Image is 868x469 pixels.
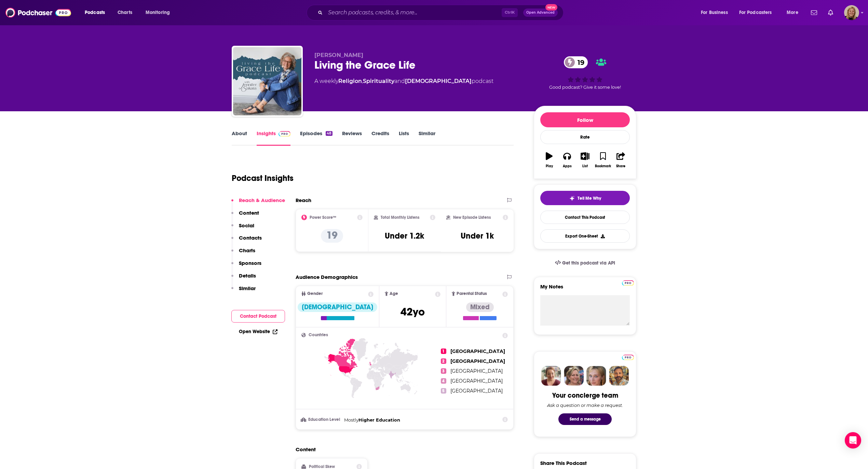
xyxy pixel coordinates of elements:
[540,283,630,295] label: My Notes
[344,417,358,423] span: Mostly
[622,355,634,360] img: Podchaser Pro
[540,148,558,172] button: Play
[326,131,333,136] div: 48
[612,148,630,172] button: Share
[616,164,625,168] div: Share
[787,8,798,17] span: More
[563,164,572,168] div: Apps
[550,255,621,271] a: Get this podcast via API
[405,78,472,84] a: [DEMOGRAPHIC_DATA]
[371,130,389,146] a: Credits
[298,302,377,312] div: [DEMOGRAPHIC_DATA]
[696,7,736,18] button: open menu
[540,460,587,466] h3: Share This Podcast
[586,366,606,386] img: Jules Profile
[296,197,311,203] h2: Reach
[441,388,446,394] span: 5
[558,148,576,172] button: Apps
[844,5,859,20] img: User Profile
[502,8,518,17] span: Ctrl K
[141,7,179,18] button: open menu
[232,130,247,146] a: About
[845,432,861,449] div: Open Intercom Messenger
[552,391,618,400] div: Your concierge team
[578,196,601,201] span: Tell Me Why
[342,130,362,146] a: Reviews
[549,85,621,90] span: Good podcast? Give it some love!
[239,210,259,216] p: Content
[239,260,261,266] p: Sponsors
[362,78,363,84] span: ,
[622,280,634,286] img: Podchaser Pro
[233,47,301,115] img: Living the Grace Life
[546,164,553,168] div: Play
[5,6,71,19] img: Podchaser - Follow, Share and Rate Podcasts
[309,464,335,469] h2: Political Skew
[257,130,290,146] a: InsightsPodchaser Pro
[239,285,256,292] p: Similar
[564,56,588,68] a: 19
[569,196,575,201] img: tell me why sparkle
[844,5,859,20] span: Logged in as avansolkema
[558,413,612,425] button: Send a message
[239,197,285,203] p: Reach & Audience
[231,260,261,272] button: Sponsors
[113,7,136,18] a: Charts
[279,131,290,137] img: Podchaser Pro
[564,366,584,386] img: Barbara Profile
[313,5,570,20] div: Search podcasts, credits, & more...
[540,130,630,144] div: Rate
[358,417,400,423] span: Higher Education
[296,446,508,453] h2: Content
[118,8,132,17] span: Charts
[231,272,256,285] button: Details
[231,247,255,260] button: Charts
[523,9,558,17] button: Open AdvancedNew
[239,234,262,241] p: Contacts
[325,7,502,18] input: Search podcasts, credits, & more...
[450,388,503,394] span: [GEOGRAPHIC_DATA]
[231,197,285,210] button: Reach & Audience
[540,191,630,205] button: tell me why sparkleTell Me Why
[466,302,494,312] div: Mixed
[450,378,503,384] span: [GEOGRAPHIC_DATA]
[441,349,446,354] span: 1
[231,234,262,247] button: Contacts
[307,292,323,296] span: Gender
[390,292,398,296] span: Age
[782,7,807,18] button: open menu
[622,279,634,286] a: Pro website
[594,148,612,172] button: Bookmark
[540,229,630,243] button: Export One-Sheet
[545,4,558,11] span: New
[309,333,328,337] span: Countries
[399,130,409,146] a: Lists
[232,173,294,183] h1: Podcast Insights
[80,7,114,18] button: open menu
[146,8,170,17] span: Monitoring
[363,78,394,84] a: Spirituality
[314,77,493,85] div: A weekly podcast
[300,130,333,146] a: Episodes48
[540,112,630,127] button: Follow
[301,417,341,422] h3: Education Level
[701,8,728,17] span: For Business
[622,354,634,360] a: Pro website
[450,368,503,374] span: [GEOGRAPHIC_DATA]
[419,130,435,146] a: Similar
[239,247,255,254] p: Charts
[526,11,555,14] span: Open Advanced
[540,211,630,224] a: Contact This Podcast
[385,231,424,241] h3: Under 1.2k
[595,164,611,168] div: Bookmark
[441,368,446,374] span: 3
[321,229,343,243] p: 19
[582,164,588,168] div: List
[314,52,363,58] span: [PERSON_NAME]
[441,378,446,384] span: 4
[450,348,505,354] span: [GEOGRAPHIC_DATA]
[239,222,254,229] p: Social
[394,78,405,84] span: and
[296,274,358,280] h2: Audience Demographics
